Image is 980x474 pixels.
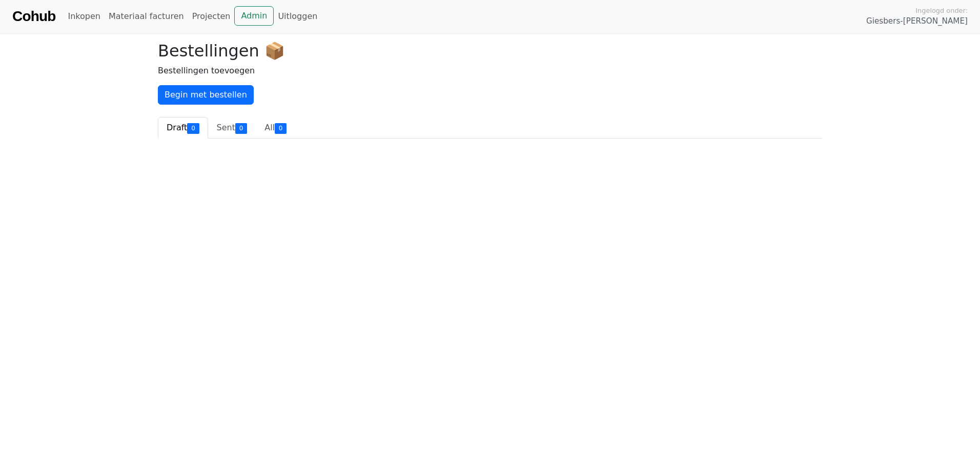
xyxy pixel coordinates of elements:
[105,6,188,27] a: Materiaal facturen
[235,123,247,133] div: 0
[188,6,235,27] a: Projecten
[64,6,104,27] a: Inkopen
[866,15,968,27] span: Giesbers-[PERSON_NAME]
[274,6,321,27] a: Uitloggen
[256,117,295,139] a: All0
[12,4,55,29] a: Cohub
[158,117,208,139] a: Draft0
[234,6,274,26] a: Admin
[275,123,287,133] div: 0
[158,85,254,105] a: Begin met bestellen
[187,123,199,133] div: 0
[158,41,822,61] h2: Bestellingen 📦
[208,117,256,139] a: Sent0
[158,65,822,77] p: Bestellingen toevoegen
[915,6,968,15] span: Ingelogd onder:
